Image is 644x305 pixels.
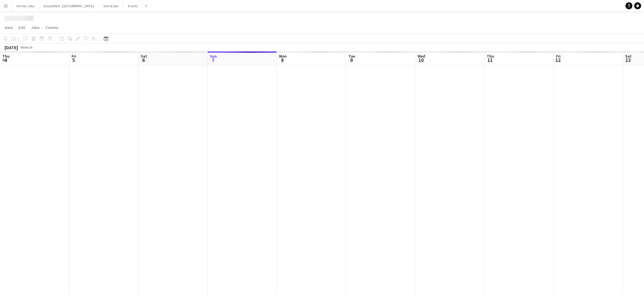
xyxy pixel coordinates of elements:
[347,57,355,63] span: 9
[210,54,217,59] span: Sun
[12,0,39,12] button: Ad Hoc Jobs
[418,54,425,59] span: Wed
[45,25,58,30] span: Comms
[348,54,355,59] span: Tue
[625,54,632,59] span: Sat
[123,0,143,12] button: Events
[2,54,10,59] span: Thu
[487,54,494,59] span: Thu
[486,57,494,63] span: 11
[43,24,61,31] a: Comms
[99,0,123,12] button: Veni & Son
[39,0,99,12] button: Daylesford - [GEOGRAPHIC_DATA]
[1,57,10,63] span: 4
[278,57,287,63] span: 8
[5,25,13,30] span: View
[31,25,40,30] span: Jobs
[417,57,425,63] span: 10
[556,54,561,59] span: Fri
[624,57,632,63] span: 13
[19,25,25,30] span: Edit
[209,57,217,63] span: 7
[72,54,76,59] span: Fri
[29,24,42,31] a: Jobs
[71,57,76,63] span: 5
[140,57,147,63] span: 6
[19,45,34,49] span: Week 36
[16,24,28,31] a: Edit
[555,57,561,63] span: 12
[279,54,287,59] span: Mon
[5,45,18,50] div: [DATE]
[2,24,15,31] a: View
[141,54,147,59] span: Sat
